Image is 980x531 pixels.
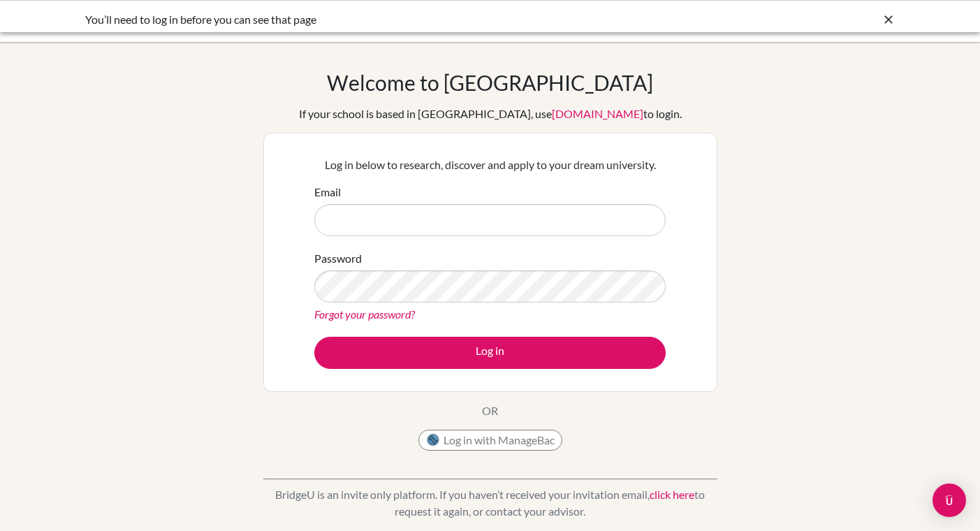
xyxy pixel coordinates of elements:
label: Password [314,250,362,267]
p: BridgeU is an invite only platform. If you haven’t received your invitation email, to request it ... [263,486,717,520]
div: Open Intercom Messenger [933,483,966,517]
div: If your school is based in [GEOGRAPHIC_DATA], use to login. [299,106,682,122]
h1: Welcome to [GEOGRAPHIC_DATA] [327,70,653,95]
p: Log in below to research, discover and apply to your dream university. [314,157,666,173]
a: Forgot your password? [314,307,415,321]
button: Log in with ManageBac [418,430,562,451]
button: Log in [314,337,666,369]
a: click here [650,488,694,501]
a: [DOMAIN_NAME] [552,107,643,120]
label: Email [314,184,341,201]
div: You’ll need to log in before you can see that page [85,11,686,28]
p: OR [482,402,498,419]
